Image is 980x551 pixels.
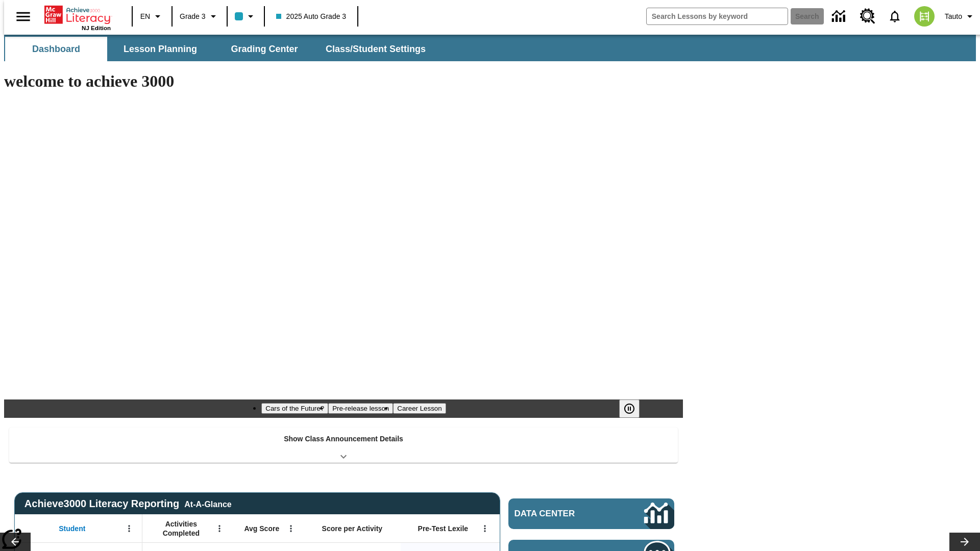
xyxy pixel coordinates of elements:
button: Lesson Planning [109,37,211,61]
button: Grading Center [213,37,315,61]
span: Data Center [514,509,610,519]
span: Dashboard [32,43,80,55]
span: Class/Student Settings [326,43,426,55]
button: Select a new avatar [908,3,941,30]
div: Show Class Announcement Details [9,428,678,463]
a: Data Center [508,498,674,529]
p: Show Class Announcement Details [284,434,403,444]
div: Pause [619,399,650,418]
div: Home [44,4,111,31]
button: Class color is light blue. Change class color [231,7,261,26]
a: Resource Center, Will open in new tab [854,3,881,30]
button: Lesson carousel, Next [949,533,980,551]
button: Pause [619,399,640,418]
button: Slide 1 Cars of the Future? [261,403,328,414]
button: Slide 3 Career Lesson [393,403,446,414]
h1: welcome to achieve 3000 [4,72,683,91]
button: Class/Student Settings [317,37,434,61]
span: Score per Activity [322,524,383,533]
button: Open side menu [8,2,38,32]
span: NJ Edition [82,25,111,31]
div: SubNavbar [4,35,976,61]
span: Avg Score [244,524,279,533]
a: Home [44,5,111,25]
img: avatar image [914,6,935,27]
span: Student [59,524,85,533]
span: Grade 3 [180,11,206,22]
button: Open Menu [121,521,137,536]
div: At-A-Glance [184,498,231,509]
button: Grade: Grade 3, Select a grade [176,7,224,26]
button: Slide 2 Pre-release lesson [328,403,393,414]
button: Dashboard [5,37,107,61]
span: EN [140,11,150,22]
button: Open Menu [477,521,493,536]
button: Language: EN, Select a language [136,7,168,26]
button: Open Menu [283,521,299,536]
div: SubNavbar [4,37,435,61]
span: Grading Center [231,43,298,55]
input: search field [647,8,788,24]
button: Profile/Settings [941,7,980,26]
span: Activities Completed [148,519,215,538]
span: 2025 Auto Grade 3 [276,11,347,22]
span: Lesson Planning [124,43,197,55]
a: Notifications [881,3,908,30]
span: Tauto [945,11,962,22]
button: Open Menu [212,521,227,536]
span: Achieve3000 Literacy Reporting [24,498,232,510]
a: Data Center [826,3,854,31]
span: Pre-Test Lexile [418,524,469,533]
